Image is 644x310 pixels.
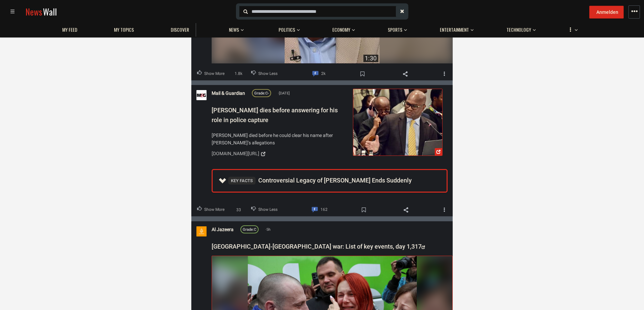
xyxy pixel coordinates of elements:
[258,69,278,78] span: Show Less
[254,90,269,96] div: C-
[353,89,443,156] a: Mthethwa dies before answering for his role in police capture
[62,27,77,33] span: My Feed
[196,90,207,100] img: Profile picture of Mail & Guardian
[307,67,331,80] a: Comment
[233,207,244,213] span: 33
[384,23,406,36] a: Sports
[225,20,246,36] button: News
[191,203,230,216] button: Upvote
[212,132,348,147] span: [PERSON_NAME] died before he could clear his name after [PERSON_NAME]’s allegations
[191,67,230,80] button: Upvote
[245,203,283,216] button: Downvote
[589,6,624,19] button: Anmelden
[212,107,338,123] span: [PERSON_NAME] dies before answering for his role in police capture
[329,20,355,36] button: Economy
[321,69,326,78] span: 2k
[440,27,469,33] span: Entertainment
[240,225,259,233] a: Grade:C
[212,150,259,157] div: [DOMAIN_NAME][URL]
[114,27,134,33] span: My topics
[212,148,348,160] a: [DOMAIN_NAME][URL]
[279,27,295,33] span: Politics
[363,54,378,62] div: 1:30
[506,27,531,33] span: Technology
[503,20,536,36] button: Technology
[25,5,57,18] a: NewsWall
[228,177,256,185] span: Key Facts
[25,5,42,18] span: News
[252,89,271,97] a: Grade:C-
[171,27,189,33] span: Discover
[43,5,57,18] span: Wall
[596,9,618,15] span: Anmelden
[204,205,224,214] span: Show More
[384,20,407,36] button: Sports
[320,205,328,214] span: 162
[225,23,242,36] a: News
[388,27,402,33] span: Sports
[275,20,300,36] button: Politics
[503,23,534,36] a: Technology
[229,27,239,33] span: News
[396,204,416,215] span: Share
[245,67,283,80] button: Downvote
[212,243,425,250] a: [GEOGRAPHIC_DATA]-[GEOGRAPHIC_DATA] war: List of key events, day 1,317
[228,177,412,184] span: Controversial Legacy of [PERSON_NAME] Ends Suddenly
[354,204,374,215] span: Bookmark
[306,203,333,216] a: Comment
[436,23,472,36] a: Entertainment
[243,227,254,232] span: Grade:
[353,89,442,156] img: Mthethwa dies before answering for his role in police capture
[258,205,278,214] span: Show Less
[265,227,270,233] span: 5h
[254,91,265,95] span: Grade:
[332,27,350,33] span: Economy
[213,170,447,192] summary: Key FactsControversial Legacy of [PERSON_NAME] Ends Suddenly
[396,68,415,79] span: Share
[436,20,474,36] button: Entertainment
[329,23,354,36] a: Economy
[243,227,256,233] div: C
[275,23,299,36] a: Politics
[278,90,290,96] span: [DATE]
[233,71,244,77] span: 1.8k
[204,69,224,78] span: Show More
[353,68,372,79] span: Bookmark
[212,89,245,97] a: Mail & Guardian
[196,226,207,236] img: Profile picture of Al Jazeera
[212,226,234,233] a: Al Jazeera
